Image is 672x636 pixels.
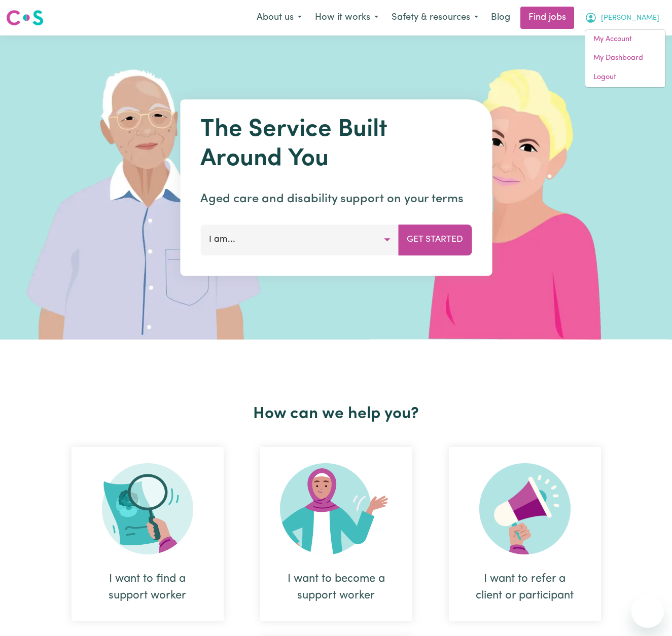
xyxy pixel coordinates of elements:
span: [PERSON_NAME] [601,13,659,24]
a: Blog [485,7,516,29]
iframe: Button to launch messaging window [631,595,664,628]
h1: The Service Built Around You [200,116,472,174]
div: I want to find a support worker [72,447,224,621]
a: Logout [585,68,665,87]
img: Become Worker [280,463,393,554]
h2: How can we help you? [53,404,619,424]
div: I want to become a support worker [260,447,412,621]
button: About us [250,7,308,28]
div: I want to refer a client or participant [473,571,577,604]
a: Find jobs [520,7,574,29]
div: I want to find a support worker [96,571,199,604]
img: Careseekers logo [6,9,44,27]
a: Careseekers logo [6,6,44,29]
button: How it works [308,7,385,28]
div: I want to refer a client or participant [449,447,601,621]
p: Aged care and disability support on your terms [200,190,472,208]
div: I want to become a support worker [285,571,388,604]
button: My Account [578,7,666,28]
img: Refer [479,463,571,554]
button: I am... [200,225,399,255]
button: Safety & resources [385,7,485,28]
button: Get Started [398,225,472,255]
a: My Account [585,30,665,49]
img: Search [102,463,193,554]
div: My Account [585,29,666,88]
a: My Dashboard [585,49,665,68]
